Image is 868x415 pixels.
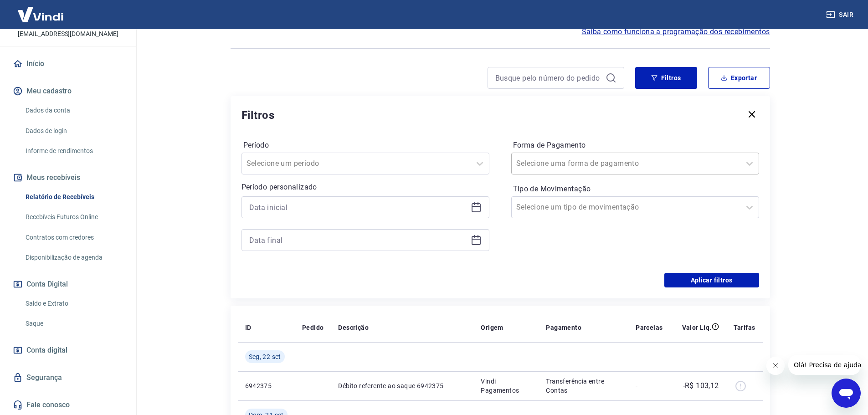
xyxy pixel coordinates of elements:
[513,140,757,151] label: Forma de Pagamento
[636,381,663,390] p: -
[513,184,757,195] label: Tipo de Movimentação
[636,323,663,332] p: Parcelas
[708,67,770,89] button: Exportar
[11,0,70,28] img: Vindi
[22,101,125,120] a: Dados da conta
[249,352,281,361] span: Seg, 22 set
[734,323,755,332] p: Tarifas
[11,340,125,360] a: Conta digital
[582,26,770,37] a: Saiba como funciona a programação dos recebimentos
[11,81,125,101] button: Meu cadastro
[243,140,488,151] label: Período
[22,228,125,247] a: Contratos com credores
[249,200,467,214] input: Data inicial
[481,323,503,332] p: Origem
[22,294,125,313] a: Saldo e Extrato
[766,357,785,375] iframe: Fechar mensagem
[241,108,275,123] h5: Filtros
[546,377,621,395] p: Transferência entre Contas
[22,248,125,267] a: Disponibilização de agenda
[664,273,759,287] button: Aplicar filtros
[249,233,467,247] input: Data final
[682,323,712,332] p: Valor Líq.
[11,54,125,74] a: Início
[22,142,125,160] a: Informe de rendimentos
[22,208,125,226] a: Recebíveis Futuros Online
[832,379,861,408] iframe: Botão para abrir a janela de mensagens
[241,182,489,193] p: Período personalizado
[495,71,602,85] input: Busque pelo número do pedido
[546,323,581,332] p: Pagamento
[11,395,125,415] a: Fale conosco
[11,368,125,388] a: Segurança
[22,188,125,206] a: Relatório de Recebíveis
[26,344,67,357] span: Conta digital
[22,314,125,333] a: Saque
[788,355,861,375] iframe: Mensagem da empresa
[338,381,466,390] p: Débito referente ao saque 6942375
[635,67,697,89] button: Filtros
[481,377,531,395] p: Vindi Pagamentos
[22,122,125,140] a: Dados de login
[18,29,118,39] p: [EMAIL_ADDRESS][DOMAIN_NAME]
[245,323,252,332] p: ID
[11,274,125,294] button: Conta Digital
[5,6,77,14] span: Olá! Precisa de ajuda?
[11,168,125,188] button: Meus recebíveis
[338,323,369,332] p: Descrição
[824,6,857,23] button: Sair
[302,323,324,332] p: Pedido
[683,380,719,391] p: -R$ 103,12
[245,381,288,390] p: 6942375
